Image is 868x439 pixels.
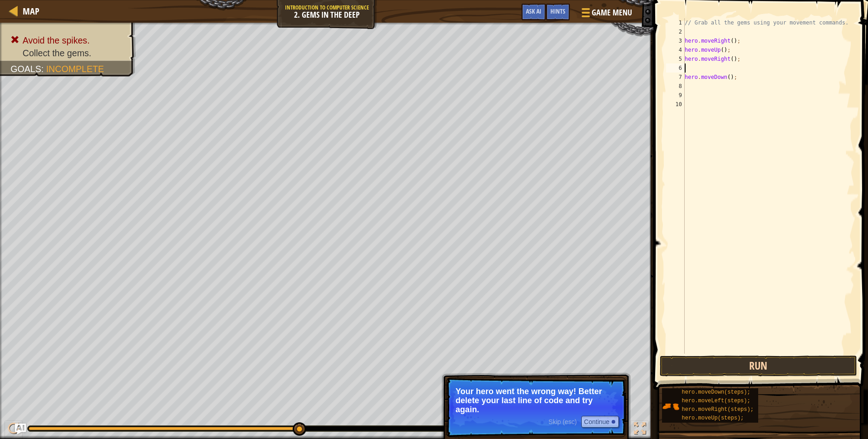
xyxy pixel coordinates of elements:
[666,36,685,45] div: 3
[581,416,619,428] button: Continue
[456,387,617,414] p: Your hero went the wrong way! Better delete your last line of code and try again.
[682,406,753,413] span: hero.moveRight(steps);
[666,82,685,91] div: 8
[662,398,679,415] img: portrait.png
[666,27,685,36] div: 2
[521,4,546,20] button: Ask AI
[46,64,104,74] span: Incomplete
[682,389,750,395] span: hero.moveDown(steps);
[666,54,685,63] div: 5
[10,47,126,59] li: Collect the gems.
[18,5,39,17] a: Map
[41,64,46,74] span: :
[666,18,685,27] div: 1
[660,356,857,376] button: Run
[549,418,577,425] span: Skip (esc)
[682,398,750,404] span: hero.moveLeft(steps);
[666,100,685,109] div: 10
[23,35,90,45] span: Avoid the spikes.
[666,91,685,100] div: 9
[15,424,26,434] button: Ask AI
[592,7,632,19] span: Game Menu
[23,48,91,58] span: Collect the gems.
[10,34,126,47] li: Avoid the spikes.
[5,420,23,439] button: ⌘ + P: Pause
[631,420,649,439] button: Toggle fullscreen
[666,45,685,54] div: 4
[526,7,541,15] span: Ask AI
[574,4,638,25] button: Game Menu
[550,7,565,15] span: Hints
[666,73,685,82] div: 7
[23,5,39,17] span: Map
[666,63,685,73] div: 6
[10,64,41,74] span: Goals
[682,415,744,421] span: hero.moveUp(steps);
